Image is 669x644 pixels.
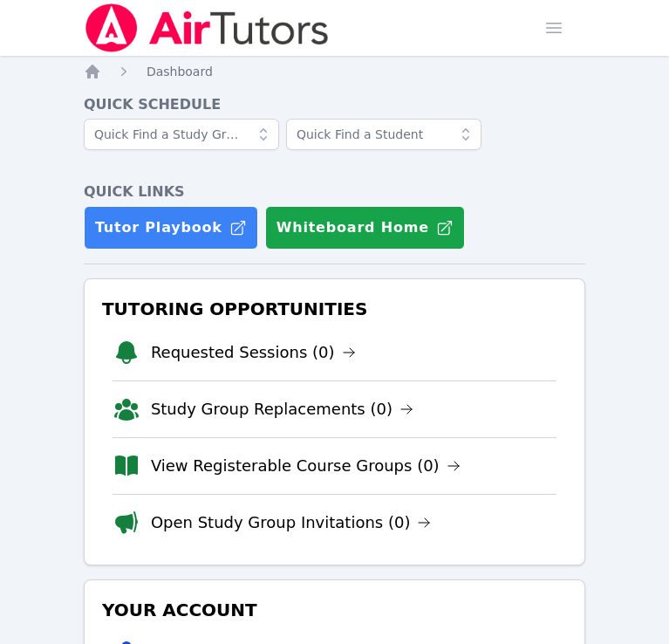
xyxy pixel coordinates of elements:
[147,65,213,79] span: Dashboard
[151,397,413,421] a: Study Group Replacements (0)
[84,94,585,115] h4: Quick Schedule
[99,594,570,626] h3: Your Account
[84,63,585,80] nav: Breadcrumb
[151,454,461,478] a: View Registerable Course Groups (0)
[84,3,331,52] img: Air Tutors
[99,293,570,325] h3: Tutoring Opportunities
[286,119,481,150] input: Quick Find a Student
[84,119,279,150] input: Quick Find a Study Group
[151,340,356,365] a: Requested Sessions (0)
[84,206,258,250] a: Tutor Playbook
[147,63,213,80] a: Dashboard
[265,206,465,250] button: Whiteboard Home
[84,182,585,202] h4: Quick Links
[151,510,432,535] a: Open Study Group Invitations (0)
